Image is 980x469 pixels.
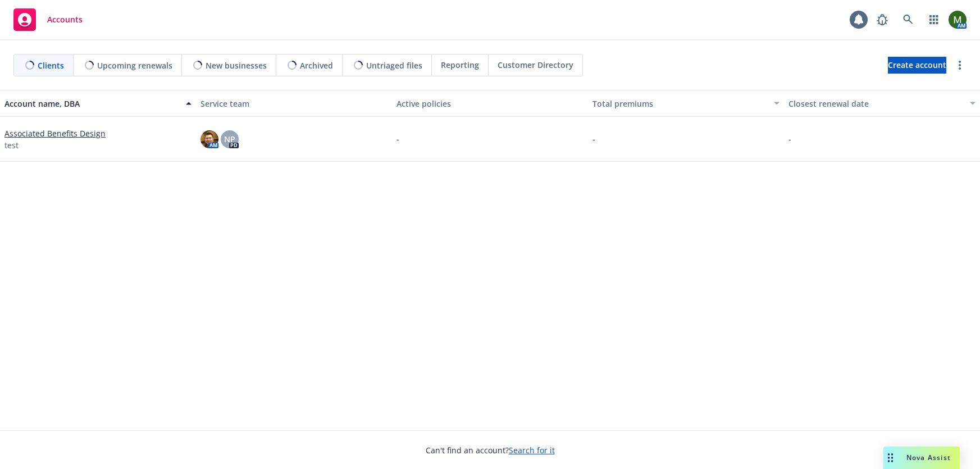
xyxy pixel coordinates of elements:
[196,90,392,117] button: Service team
[883,447,960,469] button: Nova Assist
[441,59,479,71] span: Reporting
[396,98,584,110] div: Active policies
[509,445,555,456] a: Search for it
[871,8,894,31] a: Report a Bug
[396,133,399,145] span: -
[200,98,388,110] div: Service team
[224,133,235,145] span: NP
[498,59,573,71] span: Customer Directory
[9,4,87,35] a: Accounts
[784,90,980,117] button: Closest renewal date
[888,57,946,74] a: Create account
[97,60,172,71] span: Upcoming renewals
[366,60,422,71] span: Untriaged files
[47,15,83,24] span: Accounts
[592,133,595,145] span: -
[300,60,333,71] span: Archived
[923,8,945,31] a: Switch app
[38,60,64,71] span: Clients
[4,98,179,110] div: Account name, DBA
[906,453,951,462] span: Nova Assist
[953,58,967,72] a: more
[592,98,767,110] div: Total premiums
[897,8,919,31] a: Search
[788,98,963,110] div: Closest renewal date
[4,139,19,151] span: test
[392,90,588,117] button: Active policies
[4,128,106,139] a: Associated Benefits Design
[888,54,946,76] span: Create account
[426,444,555,456] span: Can't find an account?
[206,60,267,71] span: New businesses
[883,447,897,469] div: Drag to move
[788,133,791,145] span: -
[949,11,967,29] img: photo
[200,130,218,148] img: photo
[588,90,784,117] button: Total premiums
